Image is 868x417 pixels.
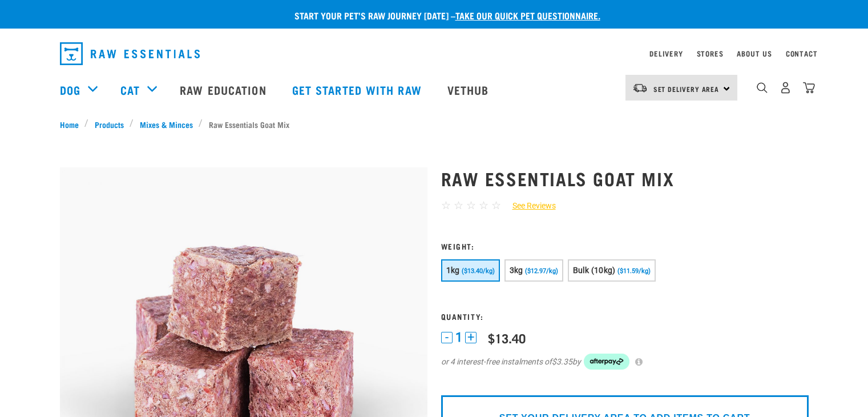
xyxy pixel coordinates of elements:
[455,13,600,18] a: take our quick pet questionnaire.
[479,199,488,212] span: ☆
[441,168,809,189] h1: Raw Essentials Goat Mix
[617,267,651,275] span: ($11.59/kg)
[60,118,85,130] a: Home
[441,332,453,343] button: -
[649,51,683,55] a: Delivery
[573,266,616,275] span: Bulk (10kg)
[454,199,463,212] span: ☆
[488,331,526,345] div: $13.40
[757,82,768,93] img: home-icon-1@2x.png
[780,82,792,94] img: user.png
[786,51,818,55] a: Contact
[441,259,500,282] button: 1kg ($13.40/kg)
[552,356,572,368] span: $3.35
[436,67,503,113] a: Vethub
[466,199,476,212] span: ☆
[803,82,815,94] img: home-icon@2x.png
[632,83,648,93] img: van-moving.png
[465,332,477,343] button: +
[501,200,556,212] a: See Reviews
[455,331,462,343] span: 1
[568,259,656,282] button: Bulk (10kg) ($11.59/kg)
[446,266,460,275] span: 1kg
[281,67,436,113] a: Get started with Raw
[510,266,523,275] span: 3kg
[134,118,199,130] a: Mixes & Minces
[737,51,772,55] a: About Us
[441,312,809,320] h3: Quantity:
[88,118,130,130] a: Products
[441,354,809,370] div: or 4 interest-free instalments of by
[441,199,451,212] span: ☆
[653,87,720,91] span: Set Delivery Area
[697,51,724,55] a: Stores
[462,267,495,275] span: ($13.40/kg)
[504,259,563,282] button: 3kg ($12.97/kg)
[60,42,200,65] img: Raw Essentials Logo
[441,242,809,250] h3: Weight:
[584,354,629,370] img: Afterpay
[60,118,809,130] nav: breadcrumbs
[120,81,140,98] a: Cat
[168,67,280,113] a: Raw Education
[525,267,558,275] span: ($12.97/kg)
[60,81,80,98] a: Dog
[491,199,501,212] span: ☆
[51,38,818,70] nav: dropdown navigation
